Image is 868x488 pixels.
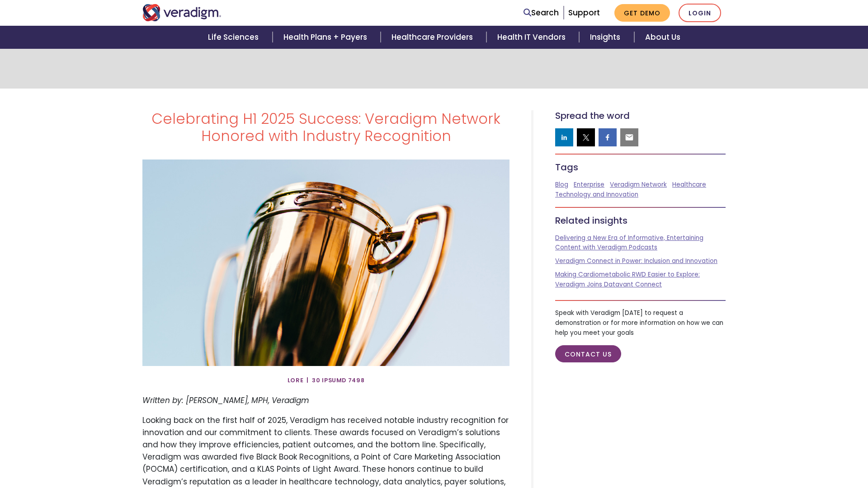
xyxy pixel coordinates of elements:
a: Making Cardiometabolic RWD Easier to Explore: Veradigm Joins Datavant Connect [555,270,700,289]
a: Get Demo [614,4,670,22]
h5: Spread the word [555,110,726,121]
a: Blog [555,180,568,189]
a: Healthcare Providers [381,26,486,49]
a: Health IT Vendors [486,26,579,49]
img: email sharing button [625,133,634,142]
a: Life Sciences [197,26,272,49]
a: Contact Us [555,345,621,363]
span: Lore | 30 Ipsumd 7498 [288,373,365,388]
a: Delivering a New Era of Informative, Entertaining Content with Veradigm Podcasts [555,234,703,252]
img: linkedin sharing button [560,133,569,142]
a: Healthcare Technology and Innovation [555,180,706,199]
h5: Related insights [555,215,726,226]
em: Written by: [PERSON_NAME], MPH, Veradigm [142,395,309,406]
img: Veradigm logo [142,4,222,21]
a: Health Plans + Payers [273,26,381,49]
img: facebook sharing button [603,133,612,142]
a: Support [568,7,600,18]
a: Insights [579,26,634,49]
a: Enterprise [574,180,604,189]
a: Login [679,4,721,22]
img: twitter sharing button [581,133,590,142]
h5: Tags [555,162,726,173]
a: Search [524,7,559,19]
a: Veradigm Network [610,180,667,189]
h1: Celebrating H1 2025 Success: Veradigm Network Honored with Industry Recognition [142,110,509,145]
p: Speak with Veradigm [DATE] to request a demonstration or for more information on how we can help ... [555,308,726,338]
a: Veradigm Connect in Power: Inclusion and Innovation [555,257,717,265]
a: About Us [634,26,691,49]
